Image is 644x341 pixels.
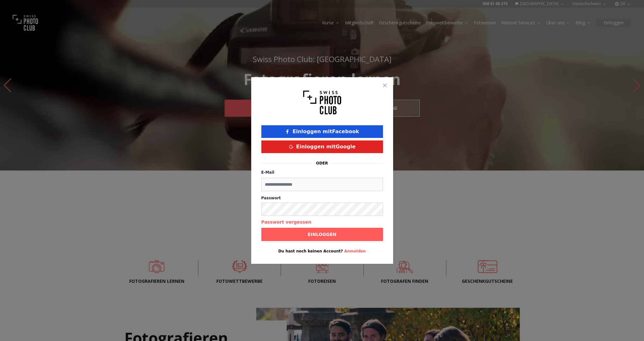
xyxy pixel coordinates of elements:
button: Einloggen mitGoogle [261,140,383,153]
button: Passwort vergessen [261,219,311,225]
b: Einloggen [308,231,336,238]
label: E-Mail [261,170,274,175]
button: Einloggen mitFacebook [261,125,383,138]
p: Du hast noch keinen Account? [261,249,383,254]
img: Swiss photo club [303,87,341,118]
button: Einloggen [261,228,383,241]
p: oder [316,161,328,166]
button: Anmelden [344,249,366,254]
label: Passwort [261,195,383,201]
